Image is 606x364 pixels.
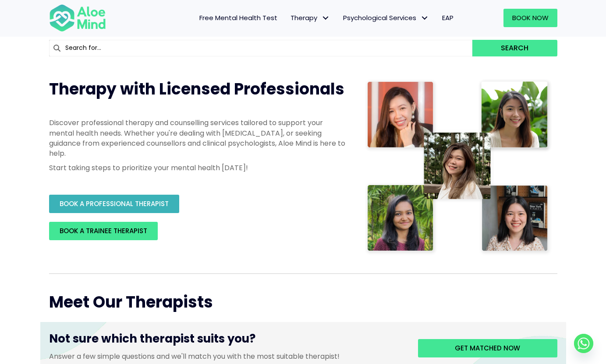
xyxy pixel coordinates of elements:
[503,9,557,27] a: Book Now
[436,9,460,27] a: EAP
[60,199,169,208] span: BOOK A PROFESSIONAL THERAPIST
[472,40,557,56] button: Search
[365,78,552,256] img: Therapist collage
[418,12,431,24] span: Psychological Services: submenu
[418,339,557,357] a: Get matched now
[60,226,147,235] span: BOOK A TRAINEE THERAPIST
[512,13,549,22] span: Book Now
[49,78,344,100] span: Therapy with Licensed Professionals
[319,12,332,24] span: Therapy: submenu
[343,13,429,22] span: Psychological Services
[49,40,473,56] input: Search for...
[284,9,337,27] a: TherapyTherapy: submenu
[574,334,593,353] a: Whatsapp
[49,118,347,158] p: Discover professional therapy and counselling services tailored to support your mental health nee...
[442,13,454,22] span: EAP
[49,351,405,361] p: Answer a few simple questions and we'll match you with the most suitable therapist!
[49,163,347,173] p: Start taking steps to prioritize your mental health [DATE]!
[291,13,330,22] span: Therapy
[49,331,405,351] h3: Not sure which therapist suits you?
[199,13,277,22] span: Free Mental Health Test
[193,9,284,27] a: Free Mental Health Test
[49,222,158,240] a: BOOK A TRAINEE THERAPIST
[49,291,213,313] span: Meet Our Therapists
[117,9,460,27] nav: Menu
[337,9,436,27] a: Psychological ServicesPsychological Services: submenu
[455,343,520,353] span: Get matched now
[49,195,179,213] a: BOOK A PROFESSIONAL THERAPIST
[49,3,106,32] img: Aloe mind Logo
